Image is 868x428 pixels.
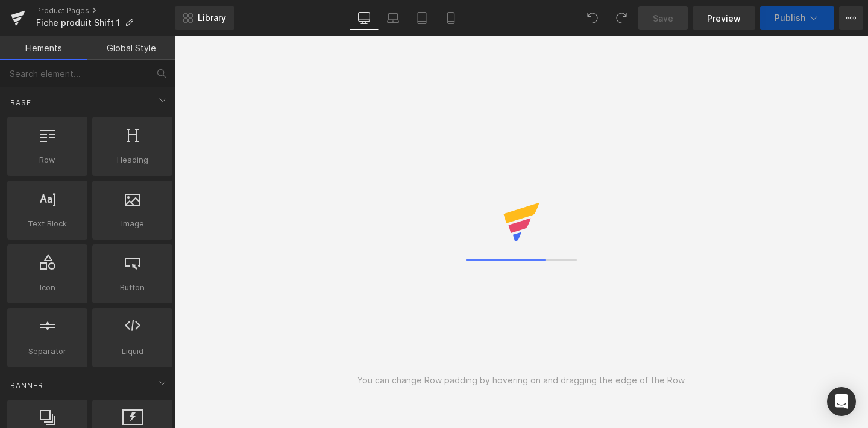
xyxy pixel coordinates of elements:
[96,154,169,166] span: Heading
[379,6,407,30] a: Laptop
[87,36,175,60] a: Global Style
[436,6,465,30] a: Mobile
[407,6,436,30] a: Tablet
[775,13,805,23] span: Publish
[11,345,84,358] span: Separator
[175,6,234,30] a: New Library
[11,217,84,230] span: Text Block
[609,6,634,30] button: Redo
[9,97,33,108] span: Base
[9,380,45,391] span: Banner
[760,6,834,30] button: Publish
[707,12,741,25] span: Preview
[827,387,856,416] div: Open Intercom Messenger
[36,18,120,28] span: Fiche produit Shift 1
[96,217,169,230] span: Image
[350,6,379,30] a: Desktop
[839,6,863,30] button: More
[198,13,226,23] span: Library
[357,374,685,387] div: You can change Row padding by hovering on and dragging the edge of the Row
[11,281,84,294] span: Icon
[11,154,84,166] span: Row
[96,281,169,294] span: Button
[653,12,673,25] span: Save
[580,6,605,30] button: Undo
[693,6,755,30] a: Preview
[36,6,175,16] a: Product Pages
[96,345,169,358] span: Liquid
